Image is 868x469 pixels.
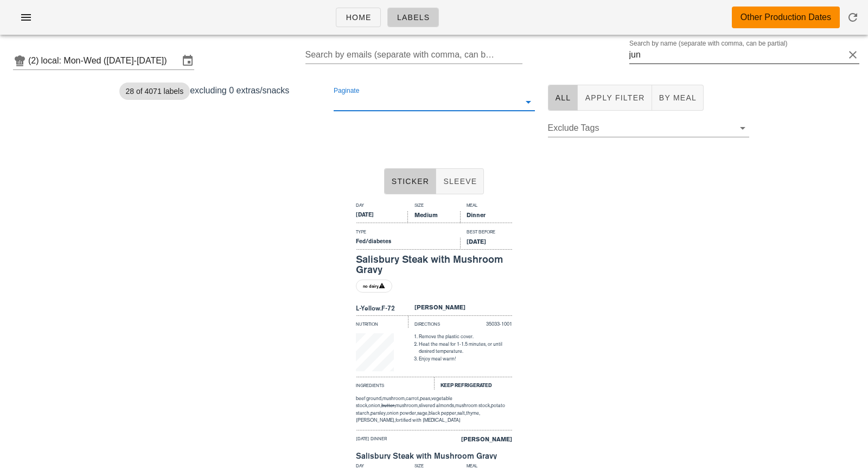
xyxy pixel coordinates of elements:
button: Sleeve [436,168,484,194]
div: Nutrition [356,315,408,328]
span: Labels [397,13,430,22]
li: Remove the plastic cover. [419,333,512,341]
div: Directions [408,315,460,328]
li: Heat the meal for 1-1.5 minutes, or until desired temperature. [419,341,512,356]
span: carrot, [406,396,420,401]
span: [PERSON_NAME], [356,417,395,423]
div: Fed/diabetes [356,238,460,250]
div: Ingredients [356,377,434,390]
span: fortified with [MEDICAL_DATA] [395,417,461,423]
div: Salisbury Steak with Mushroom Gravy [356,255,512,275]
span: Sticker [391,177,430,186]
button: Sticker [384,168,437,194]
span: mushroom, [382,396,406,401]
button: All [548,85,578,111]
li: Enjoy meal warm! [419,356,512,363]
div: [DATE] [356,211,408,223]
div: Size [408,202,460,211]
span: By Meal [659,93,697,102]
span: 35033-1001 [486,321,512,327]
div: excluding 0 extras/snacks [113,78,327,155]
div: [DATE] [460,238,512,250]
span: black pepper, [429,410,457,416]
span: onion powder, [387,410,417,416]
div: Dinner [460,211,512,223]
span: parsley, [371,410,387,416]
span: mushroom stock, [455,403,491,408]
span: thyme, [466,410,480,416]
div: Best Before [460,229,512,238]
span: Home [345,13,371,22]
div: Keep Refrigerated [434,377,512,390]
button: By Meal [652,85,704,111]
button: Apply Filter [578,85,652,111]
div: [DATE] dinner [356,435,434,447]
div: (2) [28,55,41,66]
span: no dairy [363,280,385,292]
span: salt, [457,410,466,416]
a: Labels [387,8,439,27]
span: Apply Filter [584,93,644,102]
span: butter, [381,403,395,408]
label: Paginate [334,87,359,95]
div: Paginate [334,93,535,111]
span: All [555,93,571,102]
div: Other Production Dates [741,11,831,24]
span: potato starch, [356,403,505,416]
span: Sleeve [443,177,477,186]
span: onion, [368,403,381,408]
div: [PERSON_NAME] [408,303,512,315]
span: slivered almonds, [419,403,455,408]
div: [PERSON_NAME] [434,435,512,447]
span: sage, [417,410,429,416]
span: mushroom, [395,403,419,408]
div: Salisbury Steak with Mushroom Gravy [356,452,512,460]
div: Exclude Tags [548,119,749,137]
span: 28 of 4071 labels [126,83,184,100]
label: Search by name (separate with comma, can be partial) [629,40,787,48]
div: Type [356,229,460,238]
div: L-Yellow.F-72 [356,303,408,315]
span: peas, [420,396,431,401]
a: Home [336,8,380,27]
div: Meal [460,202,512,211]
div: Medium [408,211,460,223]
span: beef ground, [356,396,382,401]
div: Day [356,202,408,211]
button: Clear Search by name (separate with comma, can be partial) [846,48,859,61]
